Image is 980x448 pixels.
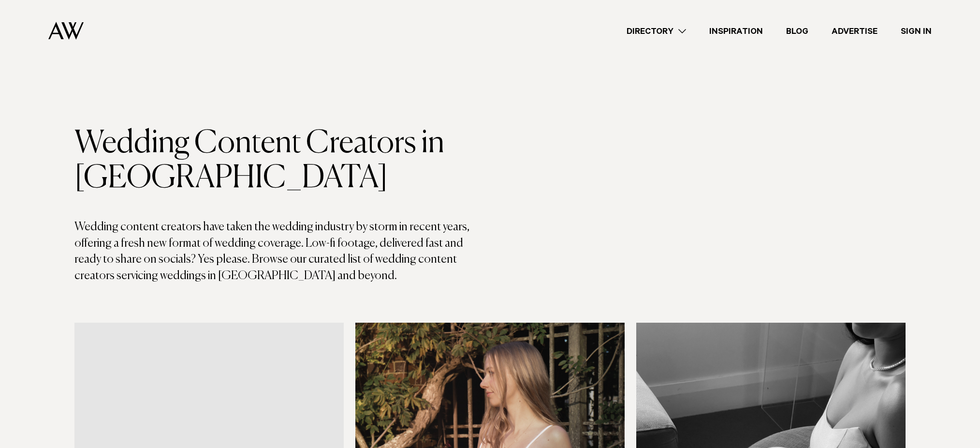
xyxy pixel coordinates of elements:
[48,22,84,40] img: Auckland Weddings Logo
[889,25,943,38] a: Sign In
[615,25,698,38] a: Directory
[698,25,775,38] a: Inspiration
[820,25,889,38] a: Advertise
[74,126,490,196] h1: Wedding Content Creators in [GEOGRAPHIC_DATA]
[74,219,490,284] p: Wedding content creators have taken the wedding industry by storm in recent years, offering a fre...
[775,25,820,38] a: Blog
